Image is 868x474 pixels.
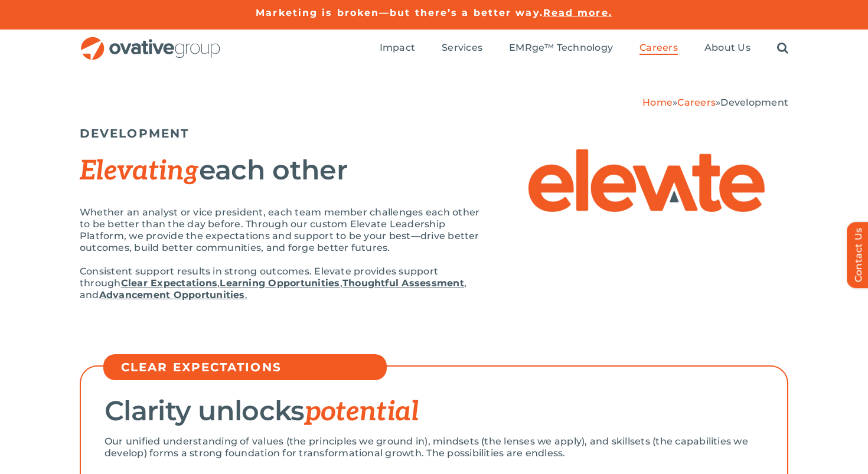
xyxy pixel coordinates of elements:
[105,436,763,459] p: Our unified understanding of values (the principles we ground in), mindsets (the lenses we apply)...
[80,155,199,188] span: Elevating
[380,42,415,54] span: Impact
[342,277,464,289] a: Thoughtful Assessment
[639,42,678,54] span: Careers
[777,42,788,55] a: Search
[704,42,750,55] a: About Us
[121,360,381,374] h5: CLEAR EXPECTATIONS
[99,289,247,300] a: Advancement Opportunities.
[256,7,543,18] a: Marketing is broken—but there’s a better way.
[340,277,342,289] span: ,
[217,277,220,289] span: ,
[80,35,221,47] a: OG_Full_horizontal_RGB
[80,126,788,140] h5: DEVELOPMENT
[543,7,612,18] a: Read more.
[80,207,481,254] p: Whether an analyst or vice president, each team member challenges each other to be better than th...
[380,30,788,67] nav: Menu
[528,149,765,212] img: Elevate – Elevate Logo
[720,97,788,108] span: Development
[80,277,466,300] span: , and
[704,42,750,54] span: About Us
[442,42,482,55] a: Services
[509,42,613,55] a: EMRge™ Technology
[305,395,419,429] span: potential
[642,97,788,108] span: » »
[80,266,481,301] p: Consistent support results in strong outcomes. Elevate provides support through
[509,42,613,54] span: EMRge™ Technology
[105,396,763,427] h2: Clarity unlocks
[121,277,217,289] a: Clear Expectations
[642,97,673,108] a: Home
[639,42,678,55] a: Careers
[380,42,415,55] a: Impact
[99,289,245,300] strong: Advancement Opportunities
[80,155,481,186] h2: each other
[220,277,340,289] a: Learning Opportunities
[442,42,482,54] span: Services
[677,97,716,108] a: Careers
